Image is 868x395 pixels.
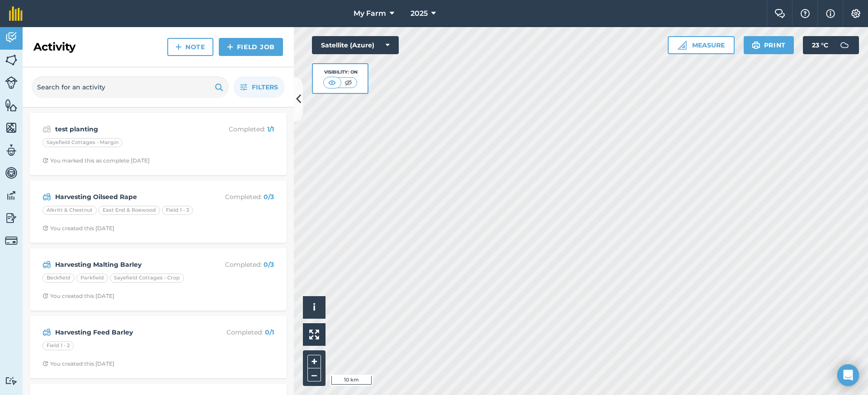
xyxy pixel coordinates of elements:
[410,8,428,19] span: 2025
[312,36,399,54] button: Satellite (Azure)
[42,225,48,231] img: Clock with arrow pointing clockwise
[343,78,354,87] img: svg+xml;base64,PHN2ZyB4bWxucz0iaHR0cDovL3d3dy53My5vcmcvMjAwMC9zdmciIHdpZHRoPSI1MCIgaGVpZ2h0PSI0MC...
[202,192,274,202] p: Completed :
[42,206,97,215] div: Alkritt & Chestnut
[5,211,18,225] img: svg+xml;base64,PD94bWwgdmVyc2lvbj0iMS4wIiBlbmNvZGluZz0idXRmLTgiPz4KPCEtLSBHZW5lcmF0b3I6IEFkb2JlIE...
[42,225,114,232] div: You created this [DATE]
[42,191,51,202] img: svg+xml;base64,PD94bWwgdmVyc2lvbj0iMS4wIiBlbmNvZGluZz0idXRmLTgiPz4KPCEtLSBHZW5lcmF0b3I6IEFkb2JlIE...
[202,124,274,134] p: Completed :
[774,9,785,18] img: Two speech bubbles overlapping with the left bubble in the forefront
[35,254,281,305] a: Harvesting Malting BarleyCompleted: 0/3BeckfieldParkfieldSayefield Cottages - CropClock with arro...
[678,41,687,50] img: Ruler icon
[233,76,285,98] button: Filters
[252,82,278,92] span: Filters
[215,82,223,93] img: svg+xml;base64,PHN2ZyB4bWxucz0iaHR0cDovL3d3dy53My5vcmcvMjAwMC9zdmciIHdpZHRoPSIxOSIgaGVpZ2h0PSIyNC...
[744,36,794,54] button: Print
[5,76,18,89] img: svg+xml;base64,PD94bWwgdmVyc2lvbj0iMS4wIiBlbmNvZGluZz0idXRmLTgiPz4KPCEtLSBHZW5lcmF0b3I6IEFkb2JlIE...
[354,8,386,19] span: My Farm
[752,40,760,51] img: svg+xml;base64,PHN2ZyB4bWxucz0iaHR0cDovL3d3dy53My5vcmcvMjAwMC9zdmciIHdpZHRoPSIxOSIgaGVpZ2h0PSIyNC...
[76,274,108,283] div: Parkfield
[35,321,281,373] a: Harvesting Feed BarleyCompleted: 0/1Field 1 - 2Clock with arrow pointing clockwiseYou created thi...
[162,206,193,215] div: Field 1 - 3
[265,328,274,336] strong: 0 / 1
[5,376,18,385] img: svg+xml;base64,PD94bWwgdmVyc2lvbj0iMS4wIiBlbmNvZGluZz0idXRmLTgiPz4KPCEtLSBHZW5lcmF0b3I6IEFkb2JlIE...
[264,260,274,269] strong: 0 / 3
[800,9,811,18] img: A question mark icon
[309,330,319,339] img: Four arrows, one pointing top left, one top right, one bottom right and the last bottom left
[32,76,229,98] input: Search for an activity
[812,36,828,54] span: 23 ° C
[850,9,861,18] img: A cog icon
[323,69,358,76] div: Visibility: On
[55,124,198,134] strong: test planting
[837,364,859,386] div: Open Intercom Messenger
[35,118,281,170] a: test plantingCompleted: 1/1Sayefield Cottages - MarginClock with arrow pointing clockwiseYou mark...
[99,206,160,215] div: East End & Roewood
[5,189,18,202] img: svg+xml;base64,PD94bWwgdmVyc2lvbj0iMS4wIiBlbmNvZGluZz0idXRmLTgiPz4KPCEtLSBHZW5lcmF0b3I6IEFkb2JlIE...
[110,274,184,283] div: Sayefield Cottages - Crop
[264,193,274,201] strong: 0 / 3
[42,157,150,164] div: You marked this as complete [DATE]
[5,144,18,157] img: svg+xml;base64,PD94bWwgdmVyc2lvbj0iMS4wIiBlbmNvZGluZz0idXRmLTgiPz4KPCEtLSBHZW5lcmF0b3I6IEFkb2JlIE...
[5,121,18,135] img: svg+xml;base64,PHN2ZyB4bWxucz0iaHR0cDovL3d3dy53My5vcmcvMjAwMC9zdmciIHdpZHRoPSI1NiIgaGVpZ2h0PSI2MC...
[5,166,18,180] img: svg+xml;base64,PD94bWwgdmVyc2lvbj0iMS4wIiBlbmNvZGluZz0idXRmLTgiPz4KPCEtLSBHZW5lcmF0b3I6IEFkb2JlIE...
[835,36,854,54] img: svg+xml;base64,PD94bWwgdmVyc2lvbj0iMS4wIiBlbmNvZGluZz0idXRmLTgiPz4KPCEtLSBHZW5lcmF0b3I6IEFkb2JlIE...
[55,327,198,337] strong: Harvesting Feed Barley
[202,260,274,270] p: Completed :
[227,42,233,52] img: svg+xml;base64,PHN2ZyB4bWxucz0iaHR0cDovL3d3dy53My5vcmcvMjAwMC9zdmciIHdpZHRoPSIxNCIgaGVpZ2h0PSIyNC...
[33,40,75,54] h2: Activity
[42,293,48,299] img: Clock with arrow pointing clockwise
[35,186,281,237] a: Harvesting Oilseed RapeCompleted: 0/3Alkritt & ChestnutEast End & RoewoodField 1 - 3Clock with ar...
[55,192,198,202] strong: Harvesting Oilseed Rape
[5,98,18,112] img: svg+xml;base64,PHN2ZyB4bWxucz0iaHR0cDovL3d3dy53My5vcmcvMjAwMC9zdmciIHdpZHRoPSI1NiIgaGVpZ2h0PSI2MC...
[307,368,321,381] button: –
[5,234,18,247] img: svg+xml;base64,PD94bWwgdmVyc2lvbj0iMS4wIiBlbmNvZGluZz0idXRmLTgiPz4KPCEtLSBHZW5lcmF0b3I6IEFkb2JlIE...
[307,355,321,368] button: +
[5,31,18,44] img: svg+xml;base64,PD94bWwgdmVyc2lvbj0iMS4wIiBlbmNvZGluZz0idXRmLTgiPz4KPCEtLSBHZW5lcmF0b3I6IEFkb2JlIE...
[42,124,51,135] img: svg+xml;base64,PD94bWwgdmVyc2lvbj0iMS4wIiBlbmNvZGluZz0idXRmLTgiPz4KPCEtLSBHZW5lcmF0b3I6IEFkb2JlIE...
[668,36,735,54] button: Measure
[42,360,114,367] div: You created this [DATE]
[9,6,23,21] img: fieldmargin Logo
[42,259,51,270] img: svg+xml;base64,PD94bWwgdmVyc2lvbj0iMS4wIiBlbmNvZGluZz0idXRmLTgiPz4KPCEtLSBHZW5lcmF0b3I6IEFkb2JlIE...
[5,53,18,67] img: svg+xml;base64,PHN2ZyB4bWxucz0iaHR0cDovL3d3dy53My5vcmcvMjAwMC9zdmciIHdpZHRoPSI1NiIgaGVpZ2h0PSI2MC...
[826,8,835,19] img: svg+xml;base64,PHN2ZyB4bWxucz0iaHR0cDovL3d3dy53My5vcmcvMjAwMC9zdmciIHdpZHRoPSIxNyIgaGVpZ2h0PSIxNy...
[42,158,48,163] img: Clock with arrow pointing clockwise
[42,327,51,338] img: svg+xml;base64,PD94bWwgdmVyc2lvbj0iMS4wIiBlbmNvZGluZz0idXRmLTgiPz4KPCEtLSBHZW5lcmF0b3I6IEFkb2JlIE...
[303,296,325,319] button: i
[42,274,75,283] div: Beckfield
[167,38,213,56] a: Note
[42,138,123,147] div: Sayefield Cottages - Margin
[326,78,338,87] img: svg+xml;base64,PHN2ZyB4bWxucz0iaHR0cDovL3d3dy53My5vcmcvMjAwMC9zdmciIHdpZHRoPSI1MCIgaGVpZ2h0PSI0MC...
[42,293,114,300] div: You created this [DATE]
[42,341,74,350] div: Field 1 - 2
[313,302,316,313] span: i
[175,42,182,52] img: svg+xml;base64,PHN2ZyB4bWxucz0iaHR0cDovL3d3dy53My5vcmcvMjAwMC9zdmciIHdpZHRoPSIxNCIgaGVpZ2h0PSIyNC...
[42,361,48,367] img: Clock with arrow pointing clockwise
[267,125,274,133] strong: 1 / 1
[803,36,859,54] button: 23 °C
[219,38,283,56] a: Field Job
[202,327,274,337] p: Completed :
[55,260,198,270] strong: Harvesting Malting Barley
